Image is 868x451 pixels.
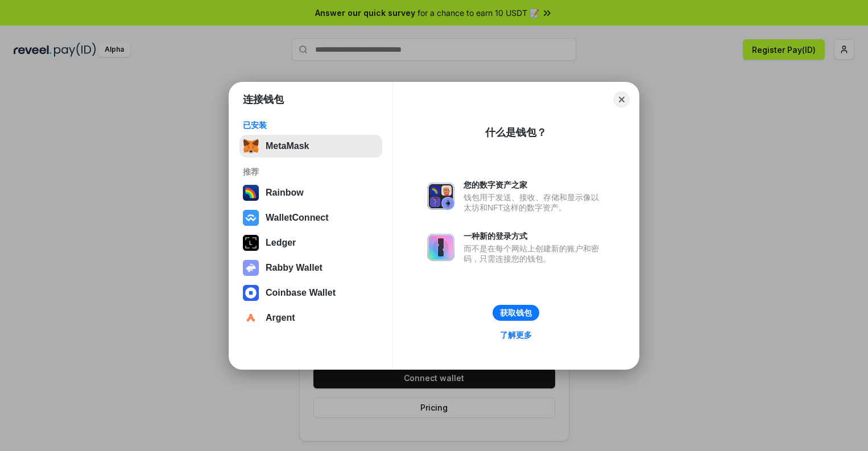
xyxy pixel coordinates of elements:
img: svg+xml,%3Csvg%20fill%3D%22none%22%20height%3D%2233%22%20viewBox%3D%220%200%2035%2033%22%20width%... [243,138,259,154]
button: Rabby Wallet [239,256,382,279]
div: Rainbow [266,188,304,198]
a: 了解更多 [493,328,539,342]
div: 了解更多 [500,330,532,340]
button: Close [614,92,630,107]
div: WalletConnect [266,213,329,223]
img: svg+xml,%3Csvg%20xmlns%3D%22http%3A%2F%2Fwww.w3.org%2F2000%2Fsvg%22%20fill%3D%22none%22%20viewBox... [427,234,454,261]
div: 获取钱包 [500,308,532,318]
div: MetaMask [266,141,309,151]
img: svg+xml,%3Csvg%20width%3D%2228%22%20height%3D%2228%22%20viewBox%3D%220%200%2028%2028%22%20fill%3D... [243,210,259,226]
button: Ledger [239,231,382,254]
button: WalletConnect [239,206,382,229]
img: svg+xml,%3Csvg%20xmlns%3D%22http%3A%2F%2Fwww.w3.org%2F2000%2Fsvg%22%20width%3D%2228%22%20height%3... [243,235,259,251]
div: 您的数字资产之家 [464,180,605,190]
div: 而不是在每个网站上创建新的账户和密码，只需连接您的钱包。 [464,243,605,264]
div: 什么是钱包？ [485,126,547,139]
h1: 连接钱包 [243,93,284,106]
button: 获取钱包 [493,305,539,321]
img: svg+xml,%3Csvg%20width%3D%2228%22%20height%3D%2228%22%20viewBox%3D%220%200%2028%2028%22%20fill%3D... [243,285,259,301]
button: Argent [239,307,382,329]
img: svg+xml,%3Csvg%20width%3D%2228%22%20height%3D%2228%22%20viewBox%3D%220%200%2028%2028%22%20fill%3D... [243,310,259,326]
div: Ledger [266,238,296,248]
img: svg+xml,%3Csvg%20xmlns%3D%22http%3A%2F%2Fwww.w3.org%2F2000%2Fsvg%22%20fill%3D%22none%22%20viewBox... [243,260,259,276]
button: Rainbow [239,181,382,204]
div: Rabby Wallet [266,263,323,273]
div: 钱包用于发送、接收、存储和显示像以太坊和NFT这样的数字资产。 [464,192,605,213]
button: Coinbase Wallet [239,282,382,304]
div: 已安装 [243,120,379,130]
div: 推荐 [243,167,379,177]
img: svg+xml,%3Csvg%20xmlns%3D%22http%3A%2F%2Fwww.w3.org%2F2000%2Fsvg%22%20fill%3D%22none%22%20viewBox... [427,183,454,210]
button: MetaMask [239,135,382,158]
img: svg+xml,%3Csvg%20width%3D%22120%22%20height%3D%22120%22%20viewBox%3D%220%200%20120%20120%22%20fil... [243,185,259,201]
div: Coinbase Wallet [266,288,336,298]
div: 一种新的登录方式 [464,231,605,241]
div: Argent [266,313,295,323]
